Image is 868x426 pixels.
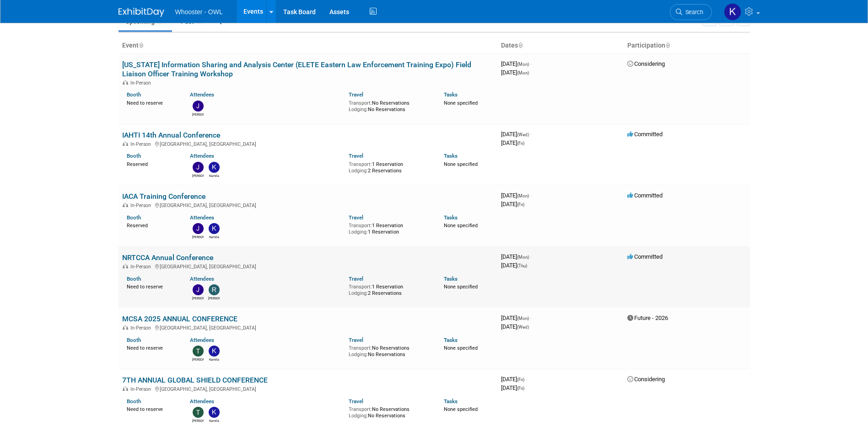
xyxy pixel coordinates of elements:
[530,131,532,138] span: -
[349,282,430,296] div: 1 Reservation 2 Reservations
[444,91,458,98] a: Tasks
[123,325,128,330] img: In-Person Event
[127,91,141,98] a: Booth
[627,314,668,321] span: Future - 2026
[130,264,154,270] span: In-Person
[530,192,532,199] span: -
[517,62,529,67] span: (Mon)
[670,4,712,20] a: Search
[139,42,143,49] a: Sort by Event Name
[349,168,368,174] span: Lodging:
[193,223,204,234] img: Julia Haber
[130,386,154,392] span: In-Person
[444,276,458,282] a: Tasks
[175,8,223,16] span: Whooster - OWL
[127,221,177,229] div: Reserved
[517,263,527,268] span: (Thu)
[349,345,372,351] span: Transport:
[190,276,214,282] a: Attendees
[501,323,529,330] span: [DATE]
[193,162,204,173] img: Julia Haber
[517,193,529,198] span: (Mon)
[122,60,471,78] a: [US_STATE] Information Sharing and Analysis Center (ELETE Eastern Law Enforcement Training Expo) ...
[349,161,372,167] span: Transport:
[192,418,204,423] div: Travis Dykes
[127,398,141,405] a: Booth
[123,80,128,85] img: In-Person Event
[349,284,372,290] span: Transport:
[349,413,368,419] span: Lodging:
[627,376,665,383] span: Considering
[209,162,220,173] img: Kamila Castaneda
[624,38,750,53] th: Participation
[130,202,154,208] span: In-Person
[517,377,524,382] span: (Fri)
[190,398,214,405] a: Attendees
[501,60,532,67] span: [DATE]
[122,324,494,331] div: [GEOGRAPHIC_DATA], [GEOGRAPHIC_DATA]
[208,418,220,423] div: Kamila Castaneda
[127,153,141,159] a: Booth
[123,264,128,268] img: In-Person Event
[501,314,532,321] span: [DATE]
[501,69,529,76] span: [DATE]
[192,295,204,301] div: James Justus
[349,343,430,357] div: No Reservations No Reservations
[349,405,430,419] div: No Reservations No Reservations
[123,386,128,391] img: In-Person Event
[193,101,204,112] img: Julia Haber
[444,153,458,159] a: Tasks
[127,405,177,413] div: Need to reserve
[130,141,154,147] span: In-Person
[192,112,204,117] div: Julia Haber
[501,201,524,208] span: [DATE]
[526,376,527,383] span: -
[209,407,220,418] img: Kamila Castaneda
[517,325,529,330] span: (Wed)
[349,223,372,229] span: Transport:
[193,284,204,295] img: James Justus
[127,160,177,168] div: Reserved
[349,221,430,235] div: 1 Reservation 1 Reservation
[627,60,665,67] span: Considering
[208,295,220,301] div: Robert Dugan
[349,290,368,296] span: Lodging:
[444,406,478,412] span: None specified
[444,345,478,351] span: None specified
[627,192,663,199] span: Committed
[122,192,205,201] a: IACA Training Conference
[193,407,204,418] img: Travis Dykes
[444,284,478,290] span: None specified
[122,253,213,262] a: NRTCCA Annual Conference
[501,376,527,383] span: [DATE]
[192,357,204,362] div: Travis Dykes
[349,337,363,343] a: Travel
[349,100,372,106] span: Transport:
[444,337,458,343] a: Tasks
[349,229,368,235] span: Lodging:
[127,343,177,351] div: Need to reserve
[349,153,363,159] a: Travel
[517,255,529,260] span: (Mon)
[127,214,141,221] a: Booth
[127,276,141,282] a: Booth
[349,91,363,98] a: Travel
[127,98,177,106] div: Need to reserve
[517,70,529,75] span: (Mon)
[130,80,154,86] span: In-Person
[665,42,670,49] a: Sort by Participation Type
[209,223,220,234] img: Kamila Castaneda
[209,346,220,357] img: Kamila Castaneda
[530,60,532,67] span: -
[530,253,532,260] span: -
[190,91,214,98] a: Attendees
[119,38,497,53] th: Event
[193,346,204,357] img: Travis Dykes
[682,9,703,16] span: Search
[530,314,532,321] span: -
[349,276,363,282] a: Travel
[501,262,527,269] span: [DATE]
[627,253,663,260] span: Committed
[208,173,220,178] div: Kamila Castaneda
[497,38,624,53] th: Dates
